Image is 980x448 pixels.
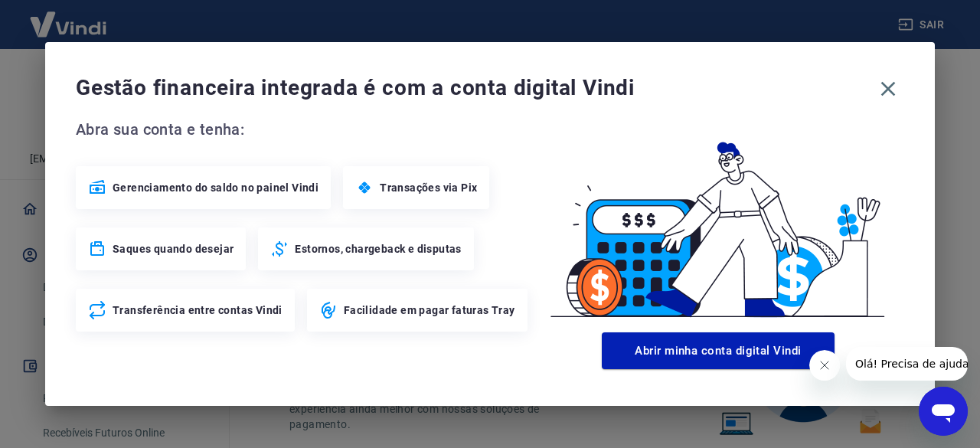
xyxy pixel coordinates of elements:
[809,350,840,381] iframe: Fechar mensagem
[344,302,515,318] span: Facilidade em pagar faturas Tray
[113,241,234,257] span: Saques quando desejar
[380,180,477,195] span: Transações via Pix
[113,180,318,195] span: Gerenciamento do saldo no painel Vindi
[919,387,968,436] iframe: Botão para abrir a janela de mensagens
[76,117,532,142] span: Abra sua conta e tenha:
[76,73,872,103] span: Gestão financeira integrada é com a conta digital Vindi
[113,302,283,318] span: Transferência entre contas Vindi
[846,347,968,381] iframe: Mensagem da empresa
[602,332,835,369] button: Abrir minha conta digital Vindi
[9,11,129,23] span: Olá! Precisa de ajuda?
[295,241,461,257] span: Estornos, chargeback e disputas
[532,117,904,326] img: Good Billing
